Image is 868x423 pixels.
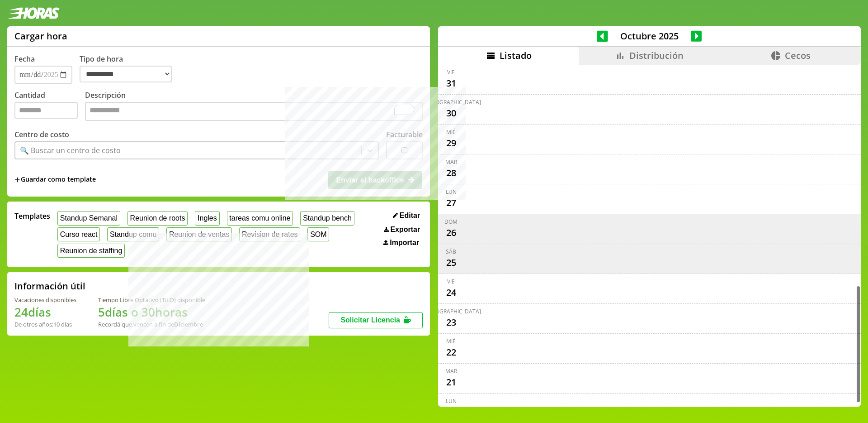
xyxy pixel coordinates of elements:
button: Curso react [57,227,100,241]
div: mié [446,128,456,136]
div: 29 [444,136,458,150]
div: 31 [444,76,458,91]
div: scrollable content [438,65,861,405]
div: mar [445,367,457,375]
div: dom [444,218,458,226]
div: [DEMOGRAPHIC_DATA] [421,308,481,315]
button: Solicitar Licencia [329,312,423,328]
div: vie [447,68,455,76]
span: +Guardar como template [14,175,96,185]
label: Centro de costo [14,130,69,139]
div: 20 [444,405,458,419]
div: 25 [444,255,458,270]
div: mar [445,158,457,166]
span: Distribución [629,49,684,62]
div: 30 [444,106,458,120]
span: Listado [500,49,532,62]
div: 26 [444,226,458,240]
button: Reunion de ventas [166,227,232,241]
button: Editar [390,211,423,220]
button: Reunion de roots [127,211,188,225]
div: 21 [444,375,458,389]
button: Exportar [381,225,423,234]
img: logotipo [7,7,60,19]
b: Diciembre [174,320,203,328]
span: + [14,175,20,185]
button: Reunion de staffing [57,244,125,258]
textarea: To enrich screen reader interactions, please activate Accessibility in Grammarly extension settings [85,102,423,121]
button: Revision de rates [239,227,300,241]
select: Tipo de hora [80,66,172,82]
label: Fecha [14,54,35,64]
span: Exportar [390,226,420,234]
div: 28 [444,166,458,180]
div: 24 [444,285,458,300]
h1: 24 días [14,304,76,320]
div: 🔍 Buscar un centro de costo [20,145,121,155]
label: Descripción [85,90,423,123]
div: lun [446,188,457,196]
div: Tiempo Libre Optativo (TiLO) disponible [98,296,205,304]
div: [DEMOGRAPHIC_DATA] [421,98,481,106]
button: Standup Semanal [57,211,120,225]
button: Standup comu [107,227,159,241]
h1: 5 días o 30 horas [98,304,205,320]
label: Tipo de hora [80,54,179,84]
div: De otros años: 10 días [14,320,76,328]
div: 27 [444,196,458,210]
span: Cecos [785,49,811,62]
button: Ingles [195,211,219,225]
span: Octubre 2025 [608,30,691,42]
button: Standup bench [300,211,354,225]
span: Solicitar Licencia [340,316,400,324]
div: Recordá que vencen a fin de [98,320,205,328]
div: 22 [444,345,458,360]
span: Editar [400,211,420,220]
div: sáb [446,248,456,255]
label: Facturable [386,130,423,139]
button: tareas comu online [227,211,293,225]
div: 23 [444,315,458,330]
span: Importar [390,239,419,247]
span: Templates [14,211,50,221]
h1: Cargar hora [14,30,67,42]
h2: Información útil [14,280,85,292]
div: mié [446,337,456,345]
input: Cantidad [14,102,78,119]
div: Vacaciones disponibles [14,296,76,304]
div: vie [447,278,455,285]
button: SOM [307,227,329,241]
div: lun [446,397,457,405]
label: Cantidad [14,90,85,123]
